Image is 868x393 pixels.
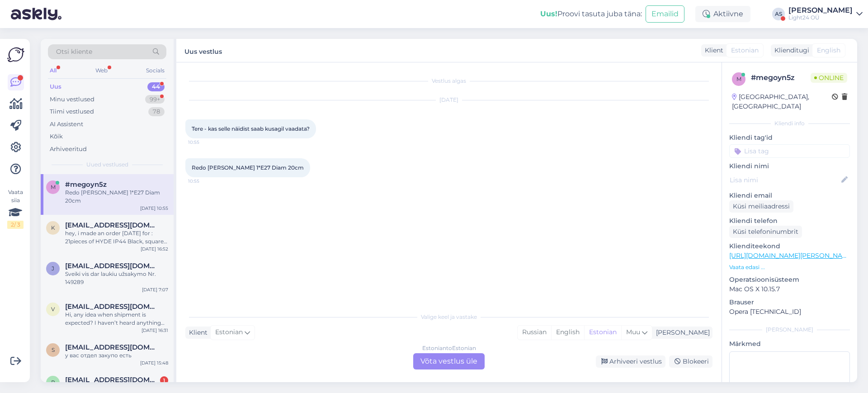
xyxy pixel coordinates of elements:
p: Kliendi nimi [729,161,850,171]
div: Blokeeri [669,355,712,368]
div: Redo [PERSON_NAME] 1*E27 Diam 20cm [65,189,168,205]
div: [PERSON_NAME] [788,7,853,14]
div: [DATE] 16:52 [141,246,168,252]
div: Võta vestlus üle [413,353,485,369]
div: Estonian [584,326,621,339]
p: Operatsioonisüsteem [729,275,850,284]
div: Aktiivne [695,6,750,22]
div: Tiimi vestlused [50,107,94,116]
span: English [817,46,840,55]
div: [DATE] [185,96,712,104]
div: Uus [50,82,61,91]
p: Kliendi tag'id [729,133,850,142]
div: Web [94,65,109,76]
div: # megoyn5z [751,72,811,83]
div: Küsi meiliaadressi [729,200,793,213]
p: Brauser [729,298,850,307]
div: Hi, any idea when shipment is expected? I haven’t heard anything yet. Commande n°149638] ([DATE])... [65,311,168,327]
p: Kliendi email [729,191,850,200]
span: Estonian [731,46,759,55]
div: 2 / 3 [7,221,24,229]
div: hey, i made an order [DATE] for : 21pieces of HYDE IP44 Black, square lamps We opened the package... [65,229,168,246]
div: Arhiveeri vestlus [596,355,665,368]
span: vanheiningenruud@gmail.com [65,303,159,311]
div: [PERSON_NAME] [729,326,850,334]
div: AI Assistent [50,120,83,129]
div: 1 [160,376,168,384]
span: 10:55 [188,139,222,146]
span: s [52,346,55,353]
a: [PERSON_NAME]Light24 OÜ [788,7,863,21]
span: Redo [PERSON_NAME] 1*E27 Diam 20cm [192,164,304,171]
p: Klienditeekond [729,241,850,251]
span: ritvaleinonen@hotmail.com [65,376,159,384]
span: r [51,379,55,386]
div: 99+ [145,95,165,104]
div: Kõik [50,132,63,141]
span: Uued vestlused [86,161,128,169]
div: Klient [701,46,723,55]
img: Askly Logo [7,46,24,63]
span: shahzoda@ovivoelektrik.com.tr [65,343,159,351]
div: Socials [144,65,166,76]
span: #megoyn5z [65,180,107,189]
div: Light24 OÜ [788,14,853,21]
div: AS [772,8,785,20]
div: Vaata siia [7,188,24,229]
span: j [52,265,54,272]
div: Arhiveeritud [50,145,87,154]
div: Proovi tasuta juba täna: [540,9,642,19]
div: [DATE] 10:55 [140,205,168,212]
div: [DATE] 16:31 [142,327,168,334]
span: v [51,306,55,313]
input: Lisa tag [729,144,850,158]
div: [DATE] 7:07 [142,286,168,293]
p: Mac OS X 10.15.7 [729,284,850,294]
span: m [51,184,56,190]
button: Emailid [646,5,684,23]
div: Küsi telefoninumbrit [729,226,802,238]
span: Muu [626,328,640,336]
span: k [51,224,55,231]
span: Tere - kas selle näidist saab kusagil vaadata? [192,125,310,132]
input: Lisa nimi [730,175,840,185]
span: Otsi kliente [56,47,92,57]
div: [PERSON_NAME] [652,328,710,337]
div: Sveiki vis dar laukiu užsakymo Nr. 149289 [65,270,168,286]
a: [URL][DOMAIN_NAME][PERSON_NAME] [729,251,854,260]
div: All [48,65,58,76]
div: 78 [148,107,165,116]
b: Uus! [540,9,557,18]
span: m [736,76,741,82]
span: Online [811,73,847,83]
span: 10:55 [188,178,222,185]
span: justmisius@gmail.com [65,262,159,270]
div: Kliendi info [729,119,850,128]
div: English [551,326,584,339]
p: Kliendi telefon [729,216,850,226]
div: Minu vestlused [50,95,94,104]
div: Russian [518,326,551,339]
div: Valige keel ja vastake [185,313,712,321]
div: 44 [147,82,165,91]
div: у вас отдел закупо есть [65,351,168,360]
span: kuninkaantie752@gmail.com [65,221,159,229]
div: Klient [185,328,208,337]
div: [GEOGRAPHIC_DATA], [GEOGRAPHIC_DATA] [732,92,832,111]
p: Opera [TECHNICAL_ID] [729,307,850,317]
label: Uus vestlus [184,44,222,57]
span: Estonian [215,327,243,337]
p: Märkmed [729,339,850,349]
div: Vestlus algas [185,77,712,85]
div: Estonian to Estonian [422,344,476,352]
div: Klienditugi [771,46,809,55]
p: Vaata edasi ... [729,263,850,271]
div: [DATE] 15:48 [140,360,168,366]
